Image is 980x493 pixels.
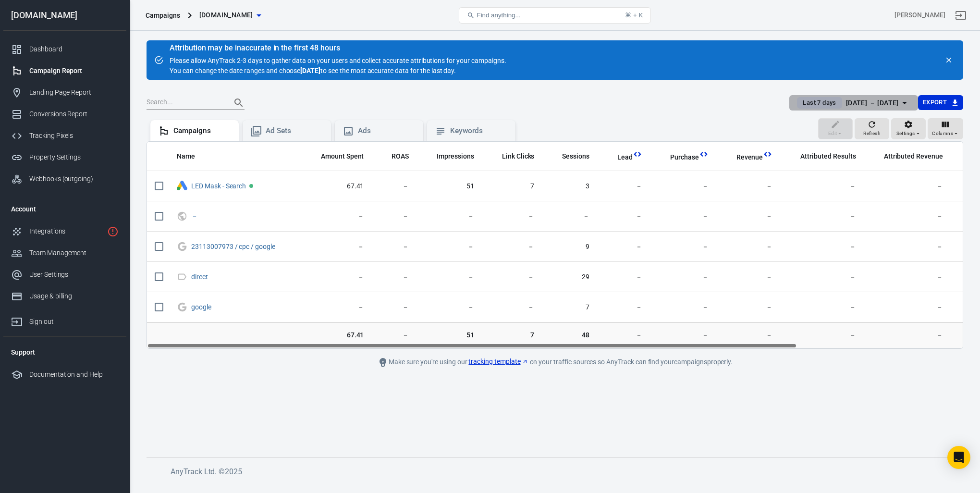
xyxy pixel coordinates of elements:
span: thetrustedshopper.com [199,9,253,21]
div: Landing Page Report [29,87,119,98]
span: － [788,242,856,252]
span: － [424,212,474,222]
a: Integrations [3,221,126,242]
span: 7 [550,303,589,312]
span: The number of clicks on links within the ad that led to advertiser-specified destinations [502,150,535,162]
span: Total revenue calculated by AnyTrack. [724,151,763,163]
span: The number of times your ads were on screen. [437,150,474,162]
div: Webhooks (outgoing) [29,174,119,184]
strong: [DATE] [300,67,320,74]
div: ⌘ + K [625,12,643,19]
span: 67.41 [308,331,364,340]
svg: Google [177,301,187,313]
span: 51 [424,331,474,340]
span: － [658,182,709,191]
span: － [871,331,943,340]
span: － [605,212,642,222]
span: － [788,303,856,312]
svg: Google [177,241,187,252]
li: Support [3,341,126,364]
div: scrollable content [147,142,963,348]
span: Name [177,152,195,161]
span: direct [191,273,209,280]
a: User Settings [3,264,126,285]
a: Team Management [3,242,126,264]
span: － [605,331,642,340]
div: Integrations [29,226,103,236]
span: Revenue [736,153,763,162]
span: － [871,182,943,191]
div: Account id: XkYO6gt3 [894,10,945,20]
span: － [658,212,709,222]
div: Attribution may be inaccurate in the first 48 hours [170,43,506,53]
span: － [308,212,364,222]
span: － [788,212,856,222]
span: － [788,182,856,191]
span: － [605,242,642,252]
span: The total conversions attributed according to your ad network (Facebook, Google, etc.) [788,150,856,162]
div: Sign out [29,317,119,327]
span: － [308,272,364,282]
span: LED Mask - Search [191,183,247,189]
button: Refresh [855,118,889,139]
button: Settings [891,118,926,139]
span: Columns [932,129,953,138]
span: － [191,213,199,220]
svg: This column is calculated from AnyTrack real-time data [633,149,642,159]
svg: 1 networks not verified yet [107,226,119,237]
a: 23113007973 / cpc / google [191,243,275,250]
svg: Direct [177,271,187,283]
a: Conversions Report [3,103,126,125]
a: google [191,303,211,311]
span: － [379,303,409,312]
span: 51 [424,182,474,191]
span: － [724,331,773,340]
svg: This column is calculated from AnyTrack real-time data [763,149,772,159]
a: Tracking Pixels [3,125,126,147]
div: Make sure you're using our on your traffic sources so AnyTrack can find your campaigns properly. [339,357,771,368]
span: Attributed Results [800,152,856,161]
div: Team Management [29,248,119,258]
span: Settings [896,129,915,138]
div: Campaigns [146,11,180,20]
a: Landing Page Report [3,82,126,103]
button: Last 7 days[DATE] － [DATE] [789,95,918,111]
span: Link Clicks [502,152,535,161]
span: 9 [550,242,589,252]
span: ROAS [392,152,409,161]
div: Conversions Report [29,109,119,119]
span: － [724,182,773,191]
button: close [942,53,955,67]
span: － [424,272,474,282]
span: Name [177,152,208,161]
span: － [379,212,409,222]
div: Campaign Report [29,66,119,76]
span: 7 [490,182,535,191]
span: － [605,303,642,312]
span: － [724,303,773,312]
span: Active [249,184,253,188]
svg: This column is calculated from AnyTrack real-time data [699,149,709,159]
span: 48 [550,331,589,340]
button: [DOMAIN_NAME] [196,6,265,24]
a: Webhooks (outgoing) [3,168,126,190]
div: Property Settings [29,152,119,162]
span: － [605,272,642,282]
span: Total revenue calculated by AnyTrack. [736,151,763,163]
a: LED Mask - Search [191,182,246,190]
button: Export [918,95,963,110]
span: － [490,242,535,252]
a: － [191,212,198,220]
span: － [379,272,409,282]
span: The total conversions attributed according to your ad network (Facebook, Google, etc.) [800,150,856,162]
span: The estimated total amount of money you've spent on your campaign, ad set or ad during its schedule. [321,150,364,162]
div: Documentation and Help [29,370,119,380]
div: Ad Sets [266,126,323,136]
span: － [308,303,364,312]
span: Purchase [658,153,699,162]
a: Sign out [949,4,972,27]
span: Sessions [550,152,589,161]
span: Last 7 days [799,98,840,108]
div: Ads [358,126,416,136]
span: The total return on ad spend [379,150,409,162]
